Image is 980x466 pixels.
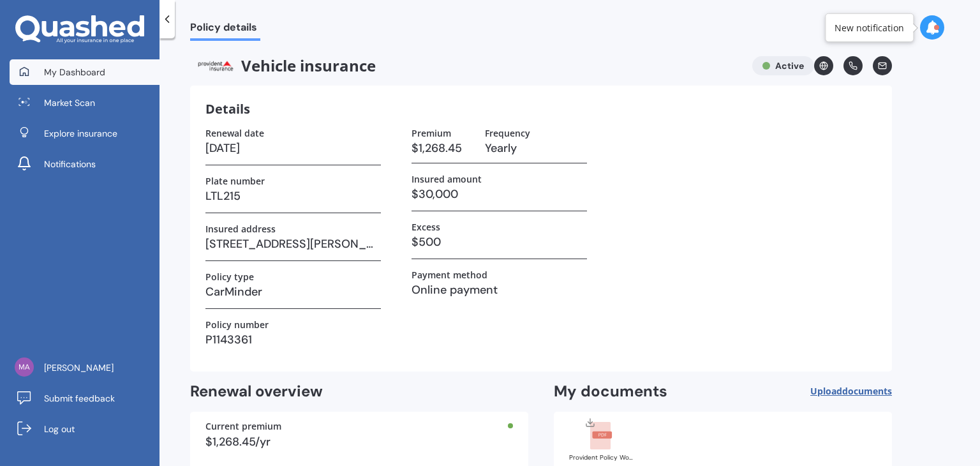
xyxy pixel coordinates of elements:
span: Submit feedback [44,392,115,405]
label: Excess [412,222,440,232]
h3: LTL215 [205,186,381,206]
a: Log out [10,416,160,442]
h3: [STREET_ADDRESS][PERSON_NAME][PERSON_NAME] [205,234,381,253]
a: Notifications [10,151,160,177]
label: Payment method [412,269,487,280]
span: documents [842,385,892,397]
h3: Online payment [412,280,587,299]
div: Provident Policy Wording.pdf [569,455,633,461]
h3: CarMinder [205,282,381,301]
h3: $500 [412,232,587,252]
h3: $30,000 [412,184,587,204]
h2: My documents [554,382,667,402]
h3: $1,268.45 [412,139,475,158]
h3: [DATE] [205,139,381,158]
div: $1,268.45/yr [205,436,513,447]
img: Provident.png [190,56,241,75]
a: Explore insurance [10,121,160,146]
label: Plate number [205,176,265,186]
span: Log out [44,423,75,435]
label: Renewal date [205,128,264,139]
h2: Renewal overview [190,382,528,402]
span: Notifications [44,158,96,170]
a: Market Scan [10,90,160,116]
span: Upload [810,386,892,396]
div: New notification [835,21,904,34]
label: Insured amount [412,174,482,184]
h3: P1143361 [205,330,381,349]
a: My Dashboard [10,59,160,85]
h3: Yearly [485,139,587,158]
span: [PERSON_NAME] [44,361,114,374]
label: Insured address [205,223,276,234]
img: dfcd83de075c559043d90ac27c3ff04f [15,357,34,377]
a: [PERSON_NAME] [10,355,160,380]
h3: Details [205,101,250,117]
div: Current premium [205,422,513,431]
span: Explore insurance [44,127,117,140]
span: My Dashboard [44,66,105,79]
label: Frequency [485,128,530,139]
label: Policy number [205,319,269,330]
button: Uploaddocuments [810,382,892,402]
a: Submit feedback [10,386,160,411]
span: Policy details [190,21,260,38]
span: Vehicle insurance [190,56,742,75]
span: Market Scan [44,96,95,109]
label: Policy type [205,271,254,282]
label: Premium [412,128,451,139]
